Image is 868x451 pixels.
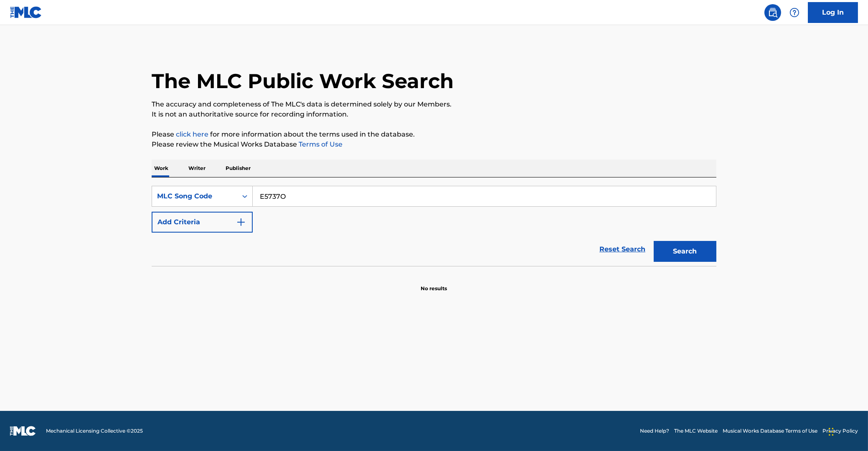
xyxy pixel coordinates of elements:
[789,8,799,18] img: help
[186,160,208,177] p: Writer
[236,217,246,227] img: 9d2ae6d4665cec9f34b9.svg
[764,4,781,21] a: Public Search
[152,109,716,119] p: It is not an authoritative source for recording information.
[152,99,716,109] p: The accuracy and completeness of The MLC's data is determined solely by our Members.
[157,191,232,201] div: MLC Song Code
[152,139,716,149] p: Please review the Musical Works Database
[654,241,716,262] button: Search
[674,427,718,435] a: The MLC Website
[723,427,817,435] a: Musical Works Database Terms of Use
[297,140,343,148] a: Terms of Use
[786,4,803,21] div: Help
[808,2,858,23] a: Log In
[152,160,171,177] p: Work
[176,130,208,138] a: click here
[640,427,669,435] a: Need Help?
[152,129,716,139] p: Please for more information about the terms used in the database.
[822,427,858,435] a: Privacy Policy
[829,419,834,444] div: Drag
[223,160,253,177] p: Publisher
[595,240,650,258] a: Reset Search
[768,8,778,18] img: search
[152,186,716,266] form: Search Form
[10,6,42,18] img: MLC Logo
[10,426,36,436] img: logo
[152,212,253,233] button: Add Criteria
[421,275,447,292] p: No results
[152,68,454,94] h1: The MLC Public Work Search
[826,411,868,451] iframe: Chat Widget
[46,427,143,435] span: Mechanical Licensing Collective © 2025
